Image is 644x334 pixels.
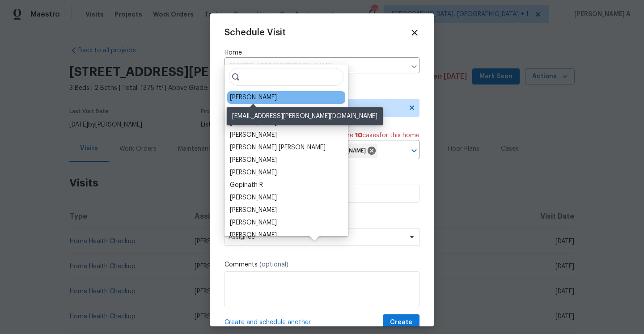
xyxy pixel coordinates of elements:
div: [PERSON_NAME] [230,206,277,215]
div: [PERSON_NAME] [230,231,277,240]
div: [PERSON_NAME] [PERSON_NAME] [230,143,326,152]
div: Gopinath R [230,181,263,190]
span: Create and schedule another [225,318,311,327]
button: Open [408,144,420,157]
span: Create [390,317,412,328]
input: Enter in an address [225,59,406,73]
span: Assignee [229,233,404,241]
span: There are case s for this home [327,131,419,140]
button: Create [383,314,419,331]
div: [PERSON_NAME] [230,93,277,102]
span: 10 [355,132,362,139]
div: [PERSON_NAME] [230,156,277,165]
span: (optional) [259,262,288,268]
div: [PERSON_NAME] [230,131,277,140]
label: Home [225,48,419,57]
div: Vinitha E [230,106,255,114]
label: Comments [225,260,419,269]
div: [PERSON_NAME] [230,168,277,177]
span: Schedule Visit [225,28,286,37]
div: [PERSON_NAME] [230,218,277,227]
div: [PERSON_NAME] [230,193,277,202]
div: [EMAIL_ADDRESS][PERSON_NAME][DOMAIN_NAME] [227,107,383,125]
span: Close [410,28,419,38]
